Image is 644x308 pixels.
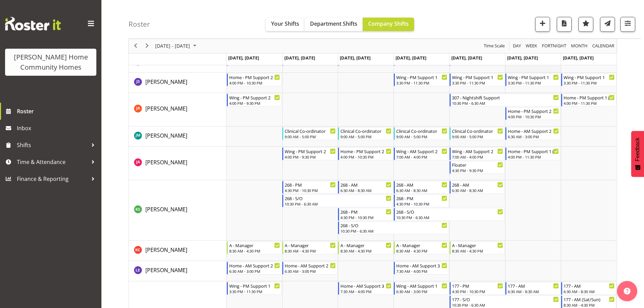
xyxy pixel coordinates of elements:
span: Week [525,42,538,50]
div: Home - AM Support 3 [396,262,447,269]
div: 268 - AM [396,181,447,188]
a: [PERSON_NAME] [145,266,187,274]
div: Liezl Sanchez"s event - Wing - AM Support 1 Begin From Thursday, September 18, 2025 at 6:30:00 AM... [394,282,449,295]
button: Filter Shifts [620,17,635,32]
div: Home - AM Support 2 [508,127,559,134]
a: [PERSON_NAME] [145,132,187,140]
div: 7:30 AM - 4:00 PM [396,268,447,274]
span: Shifts [17,140,88,150]
div: Julius Antonio"s event - Wing - AM Support 2 Begin From Thursday, September 18, 2025 at 7:00:00 A... [394,147,449,160]
div: Wing - PM Support 2 [285,148,336,155]
div: 8:30 AM - 4:30 PM [285,248,336,254]
div: Wing - PM Support 1 [396,74,447,80]
div: Home - AM Support 2 [229,262,280,269]
div: Liezl Sanchez"s event - Wing - PM Support 1 Begin From Monday, September 15, 2025 at 3:30:00 PM G... [227,282,282,295]
span: [PERSON_NAME] [145,159,187,166]
span: Month [570,42,588,50]
div: Wing - PM Support 1 [564,74,615,80]
button: Previous [131,42,140,50]
div: Wing - AM Support 2 [396,148,447,155]
div: Katrina Shaw"s event - 268 - PM Begin From Thursday, September 18, 2025 at 4:30:00 PM GMT+12:00 E... [394,194,449,207]
div: 177 - AM (Sat/Sun) [564,296,615,303]
div: Home - PM Support 2 [340,148,391,155]
div: 6:30 AM - 3:00 PM [229,268,280,274]
div: 4:00 PM - 10:30 PM [229,80,280,86]
div: Liezl Sanchez"s event - 177 - AM Begin From Saturday, September 20, 2025 at 6:30:00 AM GMT+12:00 ... [505,282,560,295]
div: Jess Aracan"s event - Home - PM Support 2 Begin From Saturday, September 20, 2025 at 4:00:00 PM G... [505,107,560,120]
div: 4:30 PM - 10:30 PM [340,215,391,220]
div: Julius Antonio"s event - Wing - PM Support 2 Begin From Tuesday, September 16, 2025 at 4:00:00 PM... [282,147,337,160]
div: 177 - PM [452,282,503,289]
span: [DATE], [DATE] [228,55,259,61]
div: Kirsty Crossley"s event - A - Manager Begin From Thursday, September 18, 2025 at 8:30:00 AM GMT+1... [394,241,449,254]
div: next period [141,39,153,53]
img: Rosterit website logo [5,17,61,30]
span: Finance & Reporting [17,174,88,184]
div: 177 - AM [564,282,615,289]
div: Katrina Shaw"s event - 268 - S/O Begin From Wednesday, September 17, 2025 at 10:30:00 PM GMT+12:0... [338,221,449,234]
div: 4:30 PM - 10:30 PM [285,188,336,193]
div: 3:30 PM - 11:30 PM [508,80,559,86]
div: Laura Ellis"s event - Home - AM Support 2 Begin From Tuesday, September 16, 2025 at 6:30:00 AM GM... [282,262,337,275]
span: Time Scale [483,42,505,50]
div: Laura Ellis"s event - Home - AM Support 3 Begin From Thursday, September 18, 2025 at 7:30:00 AM G... [394,262,449,275]
button: Timeline Week [525,42,539,50]
div: 10:30 PM - 6:30 AM [452,100,559,106]
div: 6:30 AM - 8:30 AM [396,188,447,193]
div: Katrina Shaw"s event - 268 - AM Begin From Thursday, September 18, 2025 at 6:30:00 AM GMT+12:00 E... [394,181,449,194]
button: Timeline Day [512,42,522,50]
div: Jess Aracan"s event - 307 - Nightshift Support Begin From Friday, September 19, 2025 at 10:30:00 ... [450,94,560,106]
button: Time Scale [483,42,506,50]
span: Roster [17,106,98,116]
div: Katrina Shaw"s event - 268 - PM Begin From Wednesday, September 17, 2025 at 4:30:00 PM GMT+12:00 ... [338,208,393,221]
span: [DATE] - [DATE] [154,42,191,50]
div: 10:30 PM - 6:30 AM [340,228,447,234]
span: calendar [592,42,615,50]
button: Month [591,42,616,50]
div: 4:30 PM - 10:30 PM [452,289,503,294]
div: Home - PM Support 2 [508,108,559,114]
span: Company Shifts [368,20,409,27]
span: Your Shifts [271,20,299,27]
div: Johanna Molina"s event - Clinical Co-ordinator Begin From Thursday, September 18, 2025 at 9:00:00... [394,127,449,140]
div: Katrina Shaw"s event - 268 - AM Begin From Friday, September 19, 2025 at 6:30:00 AM GMT+12:00 End... [450,181,505,194]
div: 3:30 PM - 11:30 PM [229,289,280,294]
h4: Roster [128,20,150,28]
a: [PERSON_NAME] [145,158,187,166]
td: Jess Aracan resource [129,93,226,126]
div: 10:30 PM - 6:30 AM [452,302,559,308]
button: September 2025 [154,42,199,50]
div: Johanna Molina"s event - Home - AM Support 2 Begin From Saturday, September 20, 2025 at 6:30:00 A... [505,127,560,140]
span: [PERSON_NAME] [145,78,187,86]
div: Julius Antonio"s event - Home - PM Support 1 (Sat/Sun) Begin From Saturday, September 20, 2025 at... [505,147,560,160]
div: 307 - Nightshift Support [452,94,559,101]
td: Katrina Shaw resource [129,180,226,241]
div: Clinical Co-ordinator [396,127,447,134]
div: Kirsty Crossley"s event - A - Manager Begin From Monday, September 15, 2025 at 8:30:00 AM GMT+12:... [227,241,282,254]
button: Company Shifts [363,18,414,31]
div: 4:00 PM - 11:30 PM [508,154,559,160]
button: Send a list of all shifts for the selected filtered period to all rostered employees. [600,17,615,32]
div: Janeth Sison"s event - Wing - PM Support 1 Begin From Sunday, September 21, 2025 at 3:30:00 PM GM... [561,73,616,86]
div: Katrina Shaw"s event - 268 - PM Begin From Tuesday, September 16, 2025 at 4:30:00 PM GMT+12:00 En... [282,181,337,194]
a: [PERSON_NAME] [145,246,187,254]
div: Home - PM Support 1 (Sat/Sun) [508,148,559,155]
span: [DATE], [DATE] [340,55,371,61]
div: 268 - AM [340,181,391,188]
div: 9:00 AM - 5:00 PM [396,134,447,139]
div: 4:00 PM - 10:30 PM [508,114,559,119]
div: 4:00 PM - 11:30 PM [564,100,615,106]
div: Julius Antonio"s event - Wing - AM Support 2 Begin From Friday, September 19, 2025 at 7:00:00 AM ... [450,147,505,160]
div: 7:00 AM - 4:00 PM [396,154,447,160]
div: 6:30 AM - 8:30 AM [340,188,391,193]
div: 6:30 AM - 8:30 AM [452,188,503,193]
div: Julius Antonio"s event - Floater Begin From Friday, September 19, 2025 at 4:30:00 PM GMT+12:00 En... [450,161,505,174]
div: Liezl Sanchez"s event - 177 - PM Begin From Friday, September 19, 2025 at 4:30:00 PM GMT+12:00 En... [450,282,505,295]
span: [DATE], [DATE] [451,55,482,61]
div: 268 - PM [396,195,447,202]
div: Wing - AM Support 2 [452,148,503,155]
div: A - Manager [340,242,391,248]
span: Inbox [17,123,98,133]
div: Wing - AM Support 1 [396,282,447,289]
div: 3:30 PM - 11:30 PM [564,80,615,86]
